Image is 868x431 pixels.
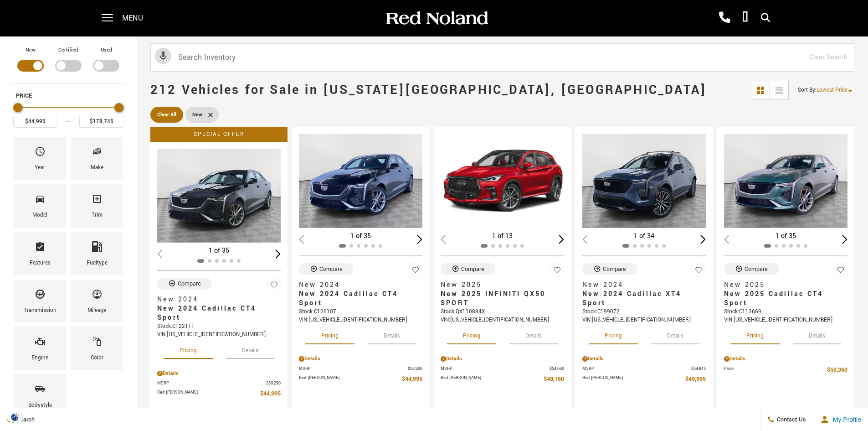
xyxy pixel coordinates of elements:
button: Compare Vehicle [299,263,354,275]
button: Save Vehicle [267,278,281,296]
span: Clear All [157,109,176,120]
input: Search Inventory [150,43,854,72]
button: pricing tab [164,339,213,359]
span: MSRP [299,365,408,372]
button: Save Vehicle [834,263,847,281]
span: Trim [92,191,103,210]
span: New 2024 [157,295,274,304]
a: MSRP $54,660 [441,365,564,372]
a: Red [PERSON_NAME] $44,995 [157,389,281,399]
div: ModelModel [14,184,66,227]
div: Compare [178,280,201,288]
span: MSRP [157,380,266,387]
a: New 2025New 2025 INFINITI QX50 SPORT [441,280,564,308]
button: Open user profile menu [813,408,868,431]
div: 1 of 35 [299,231,422,241]
span: New 2024 [582,280,699,290]
img: 2024 Cadillac CT4 Sport 1 [299,134,424,228]
span: New 2025 Cadillac CT4 Sport [724,290,841,308]
div: VIN: [US_VEHICLE_IDENTIFICATION_NUMBER] [582,316,706,324]
div: Fueltype [87,258,108,268]
input: Maximum [79,116,123,128]
span: New 2024 Cadillac CT4 Sport [299,290,416,308]
div: Next slide [559,235,564,244]
span: New 2025 [441,280,557,290]
div: Stock : C199072 [582,308,706,316]
span: Make [92,144,103,163]
button: Compare Vehicle [582,263,637,275]
div: Trim [92,210,103,220]
span: $54,660 [550,365,564,372]
div: YearYear [14,137,66,180]
div: 1 of 34 [582,231,706,241]
span: $49,995 [685,374,706,384]
a: Red [PERSON_NAME] $49,995 [582,374,706,384]
img: 2024 Cadillac XT4 Sport 1 [582,134,707,228]
div: 1 of 35 [724,231,847,241]
a: Red [PERSON_NAME] $48,160 [441,374,564,384]
button: Compare Vehicle [724,263,779,275]
div: TrimTrim [71,184,123,227]
button: Save Vehicle [550,263,564,281]
button: pricing tab [305,324,354,344]
img: Red Noland Auto Group [384,10,489,26]
div: Transmission [24,306,56,316]
div: 1 / 2 [299,134,424,228]
div: ColorColor [71,327,123,370]
span: MSRP [582,365,691,372]
div: Mileage [87,306,106,316]
div: Stock : C126107 [299,308,422,316]
button: Save Vehicle [692,263,706,281]
span: Color [92,334,103,353]
label: New [26,46,36,55]
span: Red [PERSON_NAME] [582,374,685,384]
div: TransmissionTransmission [14,280,66,322]
span: $44,995 [260,389,281,399]
a: MSRP $50,290 [299,365,422,372]
div: VIN: [US_VEHICLE_IDENTIFICATION_NUMBER] [299,316,422,324]
span: New 2024 Cadillac CT4 Sport [157,304,274,322]
img: 2025 INFINITI QX50 SPORT 1 [441,134,565,228]
span: Year [35,144,46,163]
div: Pricing Details - New 2024 Cadillac CT4 Sport AWD [157,369,281,378]
span: $50,360 [827,365,847,375]
div: Next slide [275,249,281,258]
span: 212 Vehicles for Sale in [US_STATE][GEOGRAPHIC_DATA], [GEOGRAPHIC_DATA] [150,81,707,99]
div: Maximum Price [114,103,123,112]
div: Special Offer [150,127,288,142]
a: New 2024New 2024 Cadillac XT4 Sport [582,280,706,308]
button: pricing tab [447,324,496,344]
div: Pricing Details - New 2024 Cadillac CT4 Sport [299,355,422,363]
div: 1 / 2 [724,134,849,228]
div: Filter by Vehicle Type [11,46,125,83]
span: New 2024 Cadillac XT4 Sport [582,290,699,308]
div: 1 of 13 [441,231,564,241]
a: Price $50,360 [724,365,847,375]
div: Price [13,100,123,128]
span: Red [PERSON_NAME] [299,374,402,384]
div: MileageMileage [71,280,123,322]
a: MSRP $54,845 [582,365,706,372]
div: Bodystyle [28,400,52,410]
img: 2024 Cadillac CT4 Sport 1 [157,149,282,243]
span: Sort By : [798,86,817,94]
button: details tab [368,324,416,344]
span: New [192,109,202,120]
span: $50,290 [408,365,422,372]
svg: Click to toggle on voice search [155,48,171,64]
button: pricing tab [589,324,638,344]
label: Certified [58,46,78,55]
button: details tab [651,324,699,344]
section: Click to Open Cookie Consent Modal [5,412,26,422]
div: Compare [745,265,768,273]
img: Opt-Out Icon [5,412,26,422]
a: New 2025New 2025 Cadillac CT4 Sport [724,280,847,308]
div: VIN: [US_VEHICLE_IDENTIFICATION_NUMBER] [441,316,564,324]
a: MSRP $50,290 [157,380,281,387]
h5: Price [16,92,121,100]
div: Year [35,163,45,173]
div: 1 / 2 [157,149,282,243]
div: Model [32,210,47,220]
button: Save Vehicle [409,263,422,281]
div: Features [30,258,51,268]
